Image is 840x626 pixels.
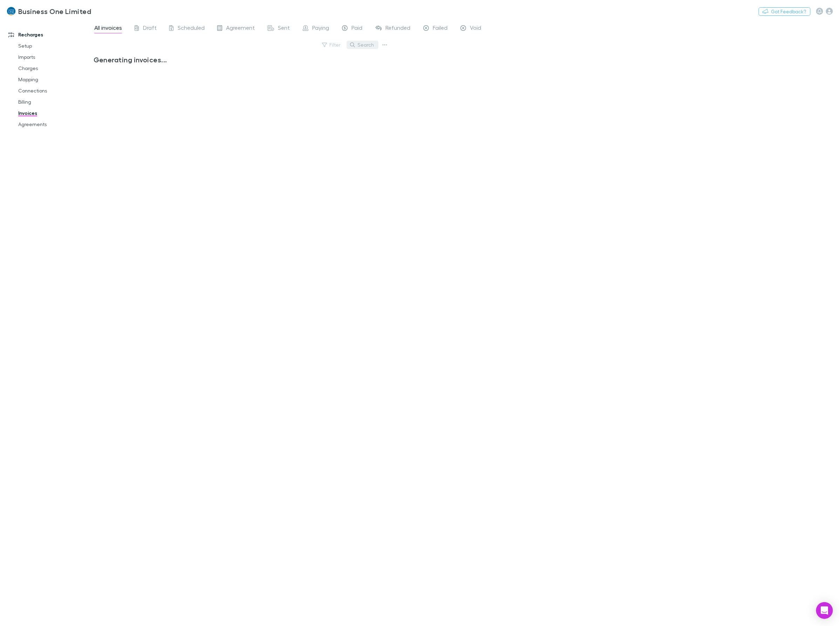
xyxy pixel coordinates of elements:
[178,24,205,33] span: Scheduled
[226,24,255,33] span: Agreement
[94,24,122,33] span: All invoices
[11,96,99,108] a: Billing
[11,40,99,51] a: Setup
[143,24,157,33] span: Draft
[313,24,329,33] span: Paying
[3,3,95,20] a: Business One Limited
[759,7,811,16] button: Got Feedback?
[319,41,345,49] button: Filter
[11,63,99,74] a: Charges
[7,7,15,15] img: Business One Limited's Logo
[11,51,99,63] a: Imports
[94,55,384,64] h3: Generating invoices...
[11,108,99,119] a: Invoices
[352,24,363,33] span: Paid
[386,24,411,33] span: Refunded
[11,85,99,96] a: Connections
[816,602,833,619] div: Open Intercom Messenger
[11,119,99,130] a: Agreements
[433,24,448,33] span: Failed
[1,29,99,40] a: Recharges
[18,7,91,15] h3: Business One Limited
[278,24,290,33] span: Sent
[11,74,99,85] a: Mapping
[347,41,378,49] button: Search
[470,24,482,33] span: Void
